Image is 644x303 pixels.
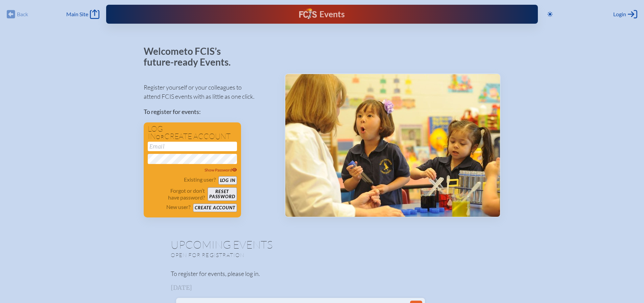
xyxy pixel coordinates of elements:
span: Main Site [66,11,88,18]
h1: Upcoming Events [171,239,474,250]
p: Existing user? [184,176,216,183]
button: Create account [193,204,237,212]
p: Welcome to FCIS’s future-ready Events. [144,46,238,67]
p: To register for events: [144,107,274,116]
button: Resetpassword [208,187,237,201]
p: Forgot or don’t have password? [148,187,205,201]
span: or [156,134,164,140]
p: Open for registration [171,252,349,258]
div: FCIS Events — Future ready [225,8,419,20]
input: Email [148,142,237,151]
span: Login [613,11,626,18]
img: Events [285,74,500,217]
p: Register yourself or your colleagues to attend FCIS events with as little as one click. [144,83,274,101]
a: Main Site [66,9,99,19]
h3: [DATE] [171,284,474,291]
p: To register for events, please log in. [171,269,474,278]
h1: Log in create account [148,125,237,140]
button: Log in [218,176,237,185]
span: Show Password [205,167,237,172]
p: New user? [166,204,190,210]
